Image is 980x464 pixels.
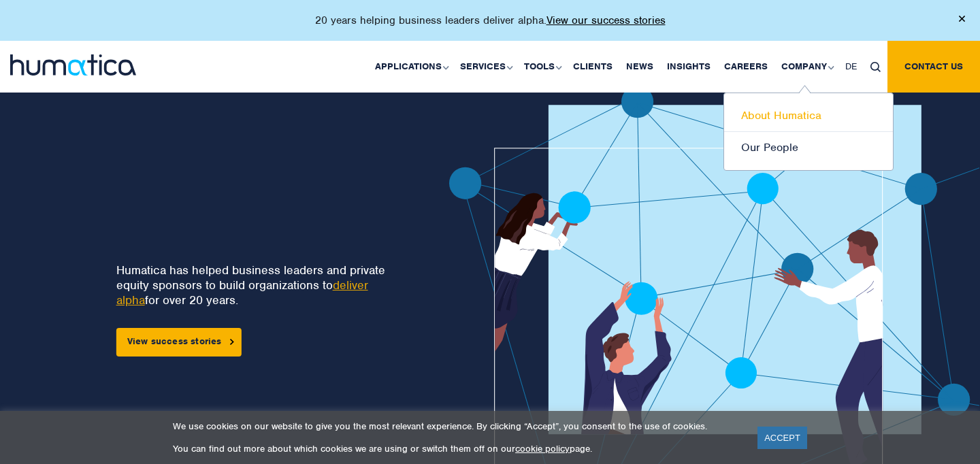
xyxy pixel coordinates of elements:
a: Clients [566,41,619,93]
p: We use cookies on our website to give you the most relevant experience. By clicking “Accept”, you... [173,420,740,432]
img: arrowicon [230,339,234,345]
a: Insights [660,41,717,93]
a: View our success stories [546,14,666,27]
a: cookie policy [515,443,570,454]
a: ACCEPT [757,427,807,449]
img: logo [10,54,136,76]
a: deliver alpha [116,278,368,308]
p: Humatica has helped business leaders and private equity sponsors to build organizations to for ov... [116,263,403,308]
a: Tools [517,41,566,93]
a: Our People [724,132,893,163]
a: View success stories [116,328,242,357]
a: DE [838,41,864,93]
a: Careers [717,41,774,93]
a: Company [774,41,838,93]
a: Contact us [887,41,980,93]
a: News [619,41,660,93]
a: Applications [368,41,453,93]
a: Services [453,41,517,93]
span: DE [845,61,857,72]
a: About Humatica [724,100,893,132]
p: You can find out more about which cookies we are using or switch them off on our page. [173,443,740,454]
p: 20 years helping business leaders deliver alpha. [315,14,666,27]
img: search_icon [870,62,881,72]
